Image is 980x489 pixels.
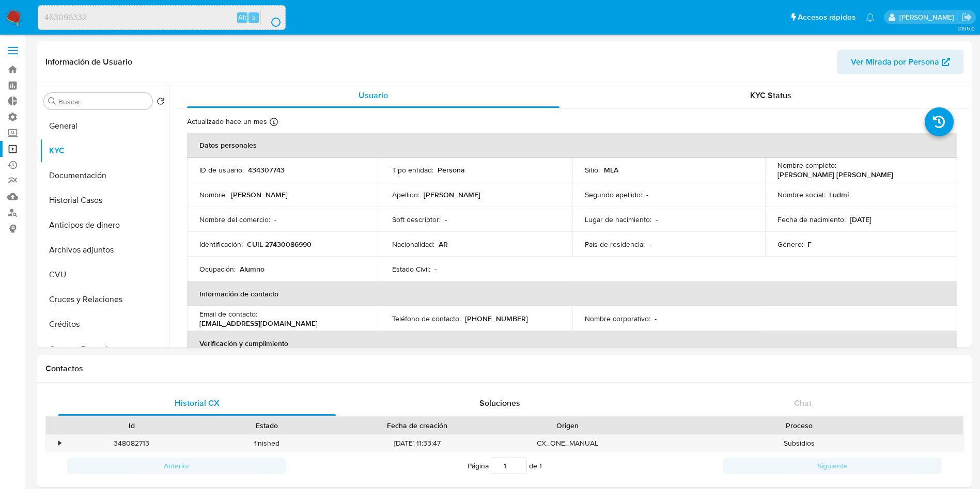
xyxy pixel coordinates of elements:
span: Accesos rápidos [798,12,855,23]
button: Créditos [40,312,169,337]
p: 434307743 [248,165,285,175]
span: Usuario [359,89,388,101]
p: AR [439,240,448,249]
p: Tipo entidad : [392,165,433,175]
p: - [646,190,648,199]
p: gustavo.deseta@mercadolibre.com [899,12,958,22]
button: Anterior [67,458,286,474]
p: Segundo apellido : [585,190,642,199]
span: s [252,12,255,22]
a: Salir [961,12,972,23]
button: search-icon [260,10,282,25]
p: País de residencia : [585,240,645,249]
p: Ocupación : [199,264,236,274]
p: Apellido : [392,190,419,199]
p: Persona [438,165,465,175]
th: Datos personales [187,133,957,157]
div: Subsidios [635,435,963,452]
button: CVU [40,262,169,287]
span: Soluciones [479,397,520,409]
button: Buscar [48,97,56,105]
a: Notificaciones [866,13,875,22]
p: MLA [604,165,618,175]
p: [PERSON_NAME] [231,190,288,199]
button: Anticipos de dinero [40,213,169,238]
p: Sitio : [585,165,600,175]
p: Nombre completo : [777,161,836,170]
div: • [58,438,61,448]
p: - [656,215,658,224]
span: Ver Mirada por Persona [851,50,939,74]
p: Identificación : [199,240,243,249]
p: Género : [777,240,803,249]
h1: Contactos [45,364,963,374]
p: CUIL 27430086990 [247,240,312,249]
div: CX_ONE_MANUAL [500,435,635,452]
p: Fecha de nacimiento : [777,215,846,224]
span: KYC Status [750,89,791,101]
p: Nombre corporativo : [585,314,650,323]
button: General [40,114,169,138]
p: - [434,264,437,274]
th: Verificación y cumplimiento [187,331,957,356]
p: [EMAIL_ADDRESS][DOMAIN_NAME] [199,319,318,328]
p: Actualizado hace un mes [187,117,267,127]
p: Nombre social : [777,190,825,199]
button: KYC [40,138,169,163]
button: Ver Mirada por Persona [837,50,963,74]
p: Teléfono de contacto : [392,314,461,323]
div: finished [199,435,335,452]
button: Siguiente [723,458,942,474]
h1: Información de Usuario [45,57,132,67]
span: Chat [794,397,812,409]
div: Proceso [643,420,956,431]
span: 1 [539,461,542,471]
p: - [655,314,657,323]
p: - [445,215,447,224]
p: ID de usuario : [199,165,244,175]
p: F [807,240,812,249]
p: Soft descriptor : [392,215,441,224]
div: Estado [207,420,328,431]
span: Historial CX [175,397,220,409]
p: - [649,240,651,249]
button: Cruces y Relaciones [40,287,169,312]
p: [PERSON_NAME] [424,190,480,199]
div: Origen [507,420,628,431]
button: Cuentas Bancarias [40,337,169,361]
p: Lugar de nacimiento : [585,215,651,224]
p: Nacionalidad : [392,240,434,249]
div: 348082713 [64,435,199,452]
button: Historial Casos [40,188,169,213]
p: Nombre del comercio : [199,215,270,224]
input: Buscar [58,97,148,106]
p: Email de contacto : [199,309,257,319]
input: Buscar usuario o caso... [38,11,285,24]
p: - [274,215,276,224]
p: Alumno [240,264,265,274]
button: Archivos adjuntos [40,238,169,262]
p: [PHONE_NUMBER] [465,314,528,323]
span: Alt [238,12,246,22]
p: Estado Civil : [392,264,430,274]
p: Ludmi [829,190,849,199]
p: Nombre : [199,190,227,199]
div: [DATE] 11:33:47 [335,435,500,452]
div: Id [71,420,192,431]
button: Documentación [40,163,169,188]
span: Página de [468,458,542,474]
th: Información de contacto [187,281,957,306]
p: [PERSON_NAME] [PERSON_NAME] [777,170,893,179]
button: Volver al orden por defecto [157,97,165,108]
p: [DATE] [850,215,872,224]
div: Fecha de creación [342,420,493,431]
